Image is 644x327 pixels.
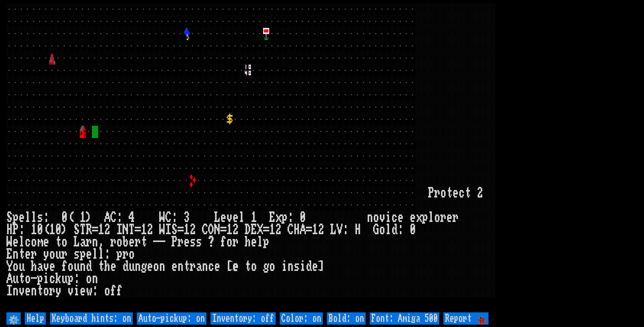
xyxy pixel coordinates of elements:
div: : [74,273,80,285]
div: H [294,224,300,236]
div: r [86,236,92,248]
div: r [135,236,141,248]
div: 1 [312,224,318,236]
div: f [220,236,226,248]
input: Font: Amiga 500 [370,312,439,325]
div: i [281,260,288,273]
input: Keyboard hints: on [50,312,133,325]
div: 2 [477,187,483,199]
input: Inventory: off [210,312,276,325]
div: ? [208,236,214,248]
div: 1 [269,224,275,236]
div: e [49,260,55,273]
div: C [202,224,208,236]
div: u [13,273,19,285]
div: = [263,224,269,236]
div: h [104,260,110,273]
div: 1 [98,224,104,236]
div: t [184,260,190,273]
input: Color: on [280,312,323,325]
div: e [147,260,153,273]
div: i [74,285,80,297]
div: e [110,260,116,273]
div: p [37,273,43,285]
input: ⚙️ [6,312,21,325]
div: V [336,224,343,236]
div: o [31,236,37,248]
div: n [202,260,208,273]
div: 4 [129,211,135,224]
div: l [19,236,25,248]
div: r [178,236,184,248]
div: e [398,211,404,224]
div: I [116,224,123,236]
div: p [263,236,269,248]
div: n [92,273,98,285]
div: l [25,211,31,224]
div: o [116,236,123,248]
div: ) [86,211,92,224]
div: k [55,273,61,285]
div: - [31,273,37,285]
div: H [355,224,361,236]
div: r [440,211,446,224]
div: n [178,260,184,273]
div: T [80,224,86,236]
div: S [171,224,178,236]
div: u [74,260,80,273]
div: 2 [147,224,153,236]
div: S [74,224,80,236]
div: f [61,260,68,273]
div: p [116,248,123,260]
div: c [208,260,214,273]
div: A [6,273,13,285]
div: u [61,273,68,285]
div: ) [61,224,68,236]
div: u [129,260,135,273]
div: I [165,224,171,236]
div: d [391,224,398,236]
div: s [74,248,80,260]
div: r [31,248,37,260]
div: 0 [410,224,416,236]
div: N [214,224,220,236]
div: H [6,224,13,236]
div: o [86,273,92,285]
div: o [373,211,379,224]
div: W [159,211,165,224]
div: ( [43,224,49,236]
div: = [92,224,98,236]
div: C [165,211,171,224]
div: g [141,260,147,273]
div: n [367,211,373,224]
div: L [214,211,220,224]
div: 1 [184,224,190,236]
div: L [330,224,336,236]
div: l [428,211,434,224]
div: 1 [251,211,257,224]
div: f [110,285,116,297]
div: m [37,236,43,248]
div: b [123,236,129,248]
div: r [49,285,55,297]
div: 1 [80,211,86,224]
div: : [171,211,178,224]
div: d [306,260,312,273]
div: s [196,236,202,248]
div: t [55,236,61,248]
div: o [25,273,31,285]
div: a [196,260,202,273]
div: t [37,285,43,297]
div: n [288,260,294,273]
div: e [453,187,459,199]
div: e [80,285,86,297]
div: e [446,211,453,224]
div: r [233,236,239,248]
div: O [208,224,214,236]
div: = [306,224,312,236]
div: 1 [141,224,147,236]
div: t [141,236,147,248]
div: t [245,260,251,273]
div: c [25,236,31,248]
div: G [373,224,379,236]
